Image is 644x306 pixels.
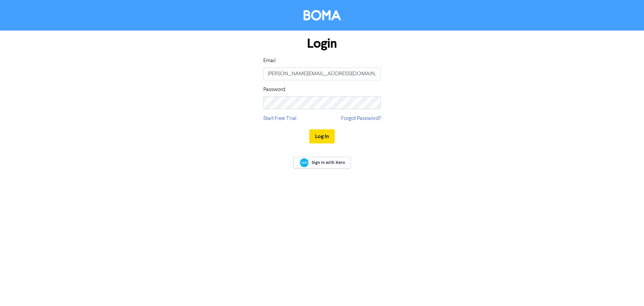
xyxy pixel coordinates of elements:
[300,158,309,167] img: Xero logo
[263,115,297,123] a: Start Free Trial
[304,10,341,20] img: BOMA Logo
[369,99,377,107] keeper-lock: Open Keeper Popup
[312,160,345,166] span: Sign In with Xero
[263,57,276,65] label: Email
[263,36,381,51] h1: Login
[293,157,351,169] a: Sign In with Xero
[263,86,285,94] label: Password
[341,115,381,123] a: Forgot Password?
[309,129,335,143] button: Log In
